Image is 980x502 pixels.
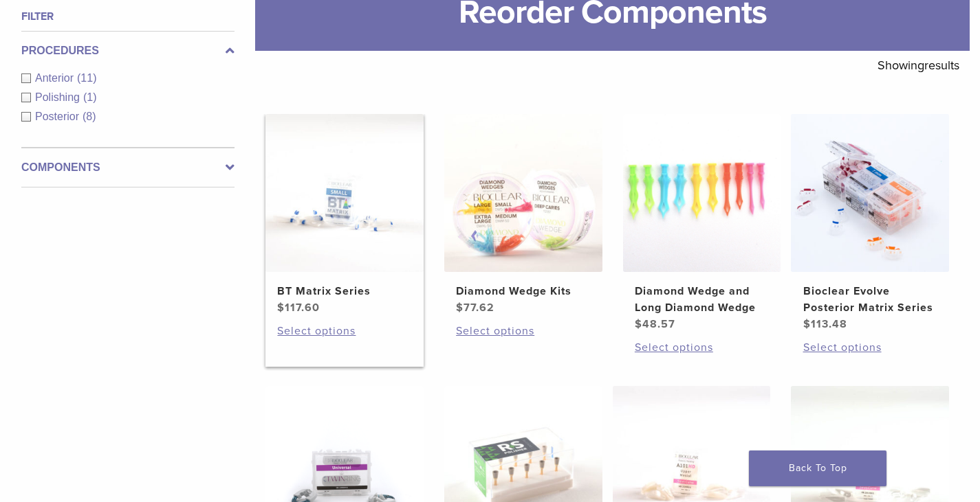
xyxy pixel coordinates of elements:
h4: Filter [21,8,235,25]
bdi: 117.60 [277,301,320,315]
bdi: 113.48 [803,317,847,331]
h2: Bioclear Evolve Posterior Matrix Series [803,283,937,316]
h2: Diamond Wedge and Long Diamond Wedge [635,283,769,316]
img: Bioclear Evolve Posterior Matrix Series [791,114,949,272]
span: $ [456,301,464,315]
span: $ [635,317,642,331]
img: BT Matrix Series [265,114,424,272]
span: $ [277,301,285,315]
a: Select options for “BT Matrix Series” [277,323,411,339]
span: Posterior [35,111,83,122]
span: (1) [83,91,97,103]
img: Diamond Wedge and Long Diamond Wedge [623,114,781,272]
span: (11) [77,72,96,84]
a: Select options for “Bioclear Evolve Posterior Matrix Series” [803,339,937,356]
a: Select options for “Diamond Wedge and Long Diamond Wedge” [635,339,769,356]
h2: BT Matrix Series [277,283,411,299]
bdi: 48.57 [635,317,675,331]
span: (8) [83,111,96,122]
a: Bioclear Evolve Posterior Matrix SeriesBioclear Evolve Posterior Matrix Series $113.48 [791,114,949,332]
a: Diamond Wedge and Long Diamond WedgeDiamond Wedge and Long Diamond Wedge $48.57 [623,114,781,332]
a: Select options for “Diamond Wedge Kits” [456,323,590,339]
h2: Diamond Wedge Kits [456,283,590,299]
span: Anterior [35,72,77,84]
bdi: 77.62 [456,301,494,315]
span: Polishing [35,91,83,103]
a: Diamond Wedge KitsDiamond Wedge Kits $77.62 [444,114,602,316]
p: Showing results [878,51,959,80]
label: Procedures [21,43,235,59]
a: BT Matrix SeriesBT Matrix Series $117.60 [265,114,424,316]
span: $ [803,317,811,331]
label: Components [21,159,235,176]
img: Diamond Wedge Kits [444,114,602,272]
a: Back To Top [749,450,886,486]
